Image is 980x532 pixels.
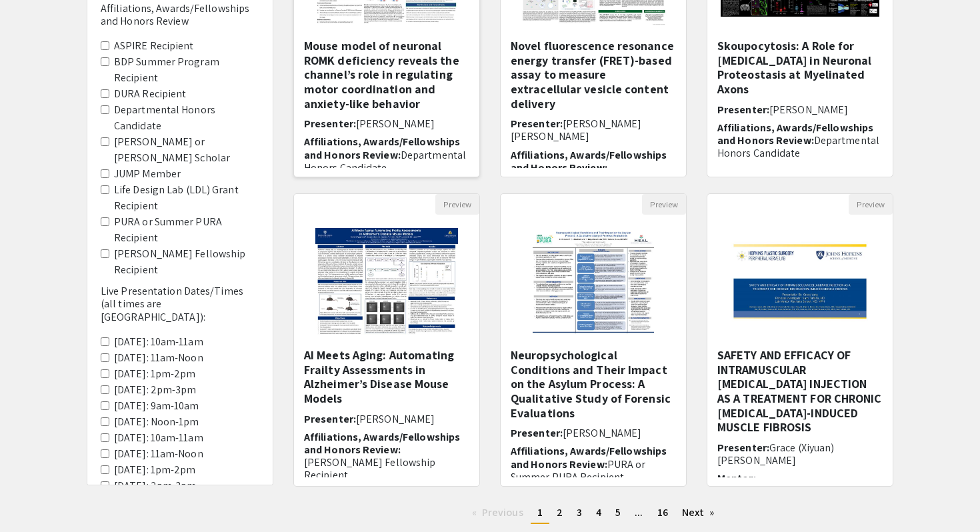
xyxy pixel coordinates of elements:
img: <p>Neuropsychological Conditions and Their Impact on the Asylum Process: A Qualitative Study of F... [519,215,667,348]
h5: AI Meets Aging: Automating Frailty Assessments in Alzheimer’s Disease Mouse Models [304,348,469,405]
img: <p><span style="color: rgb(32, 33, 36);">AI Meets Aging: Automating Frailty Assessments in </span... [302,215,471,348]
label: [DATE]: Noon-1pm [114,414,199,430]
label: [DATE]: 11am-Noon [114,350,203,366]
span: Departmental Honors Candidate [717,133,879,160]
span: 2 [557,505,563,519]
img: <p>SAFETY AND EFFICACY OF INTRAMUSCULAR COLLAGENASE INJECTION AS A TREATMENT FOR CHRONIC DENERVAT... [717,215,882,348]
h6: Presenter: [717,441,883,467]
h5: Novel fluorescence resonance energy transfer (FRET)-based assay to measure extracellular vesicle ... [511,39,676,111]
label: [DATE]: 1pm-2pm [114,366,196,382]
label: BDP Summer Program Recipient [114,54,259,86]
span: ... [635,505,643,519]
span: 16 [657,505,668,519]
h5: Neuropsychological Conditions and Their Impact on the Asylum Process: A Qualitative Study of Fore... [511,348,676,420]
span: Mentor: [717,471,756,485]
h6: Presenter: [304,117,469,130]
label: [DATE]: 9am-10am [114,398,199,414]
button: Preview [642,194,686,215]
span: 5 [615,505,621,519]
h5: Skoupocytosis: A Role for [MEDICAL_DATA] in Neuronal Proteostasis at Myelinated Axons [717,39,883,96]
span: [PERSON_NAME] [563,426,641,440]
h6: Presenter: [511,117,676,143]
span: Grace (Xiyuan) [PERSON_NAME] [717,441,834,467]
label: PURA or Summer PURA Recipient [114,214,259,246]
span: Affiliations, Awards/Fellowships and Honors Review: [717,121,873,147]
span: Affiliations, Awards/Fellowships and Honors Review: [304,135,460,161]
label: [PERSON_NAME] or [PERSON_NAME] Scholar [114,134,259,166]
label: [DATE]: 10am-11am [114,430,203,446]
label: [PERSON_NAME] Fellowship Recipient [114,246,259,278]
span: Affiliations, Awards/Fellowships and Honors Review: [511,148,667,175]
label: JUMP Member [114,166,181,182]
span: [PERSON_NAME] [356,117,435,131]
a: Next page [675,503,721,523]
ul: Pagination [293,503,893,524]
span: Mentor: [717,164,756,178]
label: [DATE]: 11am-Noon [114,446,203,462]
label: Life Design Lab (LDL) Grant Recipient [114,182,259,214]
label: Departmental Honors Candidate [114,102,259,134]
span: [PERSON_NAME] Fellowship Recipient [304,455,435,482]
span: 3 [577,505,582,519]
span: Affiliations, Awards/Fellowships and Honors Review: [304,430,460,457]
h6: Affiliations, Awards/Fellowships and Honors Review [101,2,259,27]
label: DURA Recipient [114,86,186,102]
label: [DATE]: 2pm-3pm [114,382,197,398]
h6: Live Presentation Dates/Times (all times are [GEOGRAPHIC_DATA]): [101,285,259,323]
span: 4 [596,505,601,519]
label: ASPIRE Recipient [114,38,194,54]
span: PURA or Summer PURA Recipient [511,457,646,484]
h6: Presenter: [511,427,676,439]
h6: Presenter: [717,103,883,116]
div: Open Presentation <p><span style="color: rgb(32, 33, 36);">AI Meets Aging: Automating Frailty Ass... [293,193,480,487]
label: [DATE]: 2pm-3pm [114,478,197,494]
button: Preview [849,194,893,215]
span: Affiliations, Awards/Fellowships and Honors Review: [511,444,667,471]
iframe: Chat [10,472,57,522]
h6: Presenter: [304,413,469,425]
div: Open Presentation <p>Neuropsychological Conditions and Their Impact on the Asylum Process: A Qual... [500,193,687,487]
div: Open Presentation <p>SAFETY AND EFFICACY OF INTRAMUSCULAR COLLAGENASE INJECTION AS A TREATMENT FO... [707,193,893,487]
label: [DATE]: 10am-11am [114,334,203,350]
span: [PERSON_NAME] [PERSON_NAME] [511,117,641,143]
h5: Mouse model of neuronal ROMK deficiency reveals the channel’s role in regulating motor coordinati... [304,39,469,111]
label: [DATE]: 1pm-2pm [114,462,196,478]
button: Preview [435,194,479,215]
span: [PERSON_NAME] [356,412,435,426]
span: 1 [537,505,543,519]
span: [PERSON_NAME] [769,103,848,117]
span: Departmental Honors Candidate [304,148,466,175]
span: Previous [482,505,523,519]
h5: SAFETY AND EFFICACY OF INTRAMUSCULAR [MEDICAL_DATA] INJECTION AS A TREATMENT FOR CHRONIC [MEDICAL... [717,348,883,435]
